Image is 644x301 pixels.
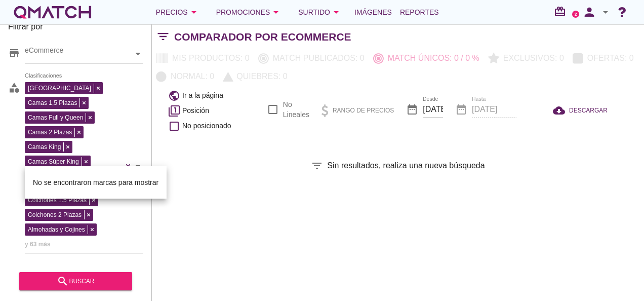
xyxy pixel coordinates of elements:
[182,121,231,131] span: No posicionado
[350,2,396,22] a: Imágenes
[168,105,180,117] i: filter_1
[330,6,342,18] i: arrow_drop_down
[25,84,94,93] span: [GEOGRAPHIC_DATA]
[423,101,443,118] input: Desde
[25,113,86,122] span: Camas Full y Queen
[25,210,84,219] span: Colchones 2 Plazas
[216,6,283,18] div: Promociones
[25,142,63,152] span: Camas King
[554,6,570,18] i: redeem
[25,128,74,137] span: Camas 2 Plazas
[575,12,577,16] text: 2
[148,2,208,22] button: Precios
[188,6,200,18] i: arrow_drop_down
[579,5,599,19] i: person
[27,275,124,287] div: buscar
[8,82,20,94] i: category
[25,157,82,166] span: Camas Súper King
[174,29,351,45] h2: Comparador por eCommerce
[25,98,79,107] span: Camas 1,5 Plazas
[354,6,392,18] span: Imágenes
[406,103,418,116] i: date_range
[25,239,51,249] span: y 63 más
[12,2,93,22] a: white-qmatch-logo
[290,2,350,22] button: Surtido
[168,120,180,132] i: check_box_outline_blank
[327,160,485,172] span: Sin resultados, realiza una nueva búsqueda
[8,47,20,59] i: store
[400,6,439,18] span: Reportes
[311,160,323,172] i: filter_list
[156,6,200,18] div: Precios
[57,275,69,287] i: search
[182,90,223,101] span: Ir a la página
[599,6,612,18] i: arrow_drop_down
[8,21,143,37] h3: Filtrar por
[33,176,158,189] div: No se encontraron marcas para mostrar
[182,105,209,116] span: Posición
[168,90,180,102] i: public
[208,2,291,22] button: Promociones
[19,272,132,290] button: buscar
[123,80,133,253] div: Clear all
[553,104,569,117] i: cloud_download
[569,106,608,115] span: DESCARGAR
[369,49,484,67] button: Match únicos: 0 / 0 %
[384,52,479,64] p: Match únicos: 0 / 0 %
[545,101,616,120] button: DESCARGAR
[396,2,443,22] a: Reportes
[25,225,88,234] span: Almohadas y Cojines
[572,11,579,18] a: 2
[25,196,89,205] span: Colchones 1.5 Plazas
[270,6,282,18] i: arrow_drop_down
[298,6,342,18] div: Surtido
[283,99,309,120] label: No Lineales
